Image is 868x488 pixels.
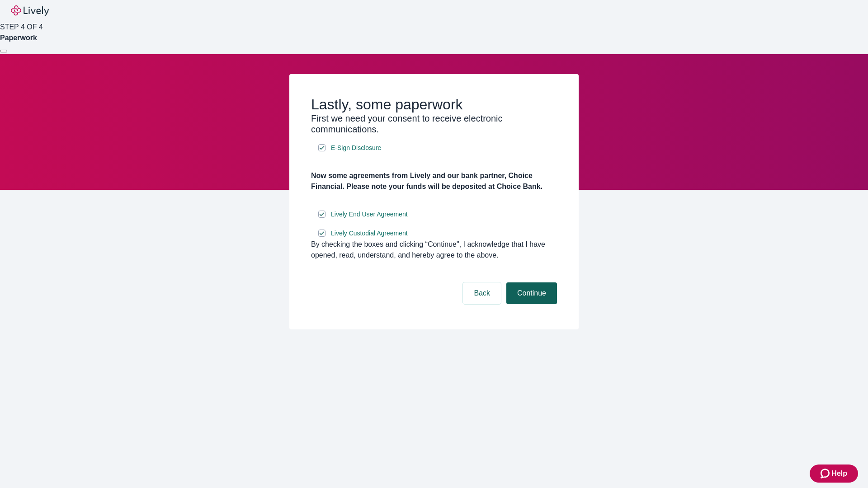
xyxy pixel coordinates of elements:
button: Continue [506,282,557,304]
h3: First we need your consent to receive electronic communications. [311,113,557,135]
a: e-sign disclosure document [329,209,410,220]
span: Lively End User Agreement [331,210,408,219]
button: Back [463,282,501,304]
h2: Lastly, some paperwork [311,96,557,113]
img: Lively [11,5,49,16]
svg: Zendesk support icon [821,468,831,479]
span: Lively Custodial Agreement [331,229,408,238]
a: e-sign disclosure document [329,228,410,239]
span: Help [831,468,847,479]
button: Zendesk support iconHelp [810,465,858,483]
div: By checking the boxes and clicking “Continue", I acknowledge that I have opened, read, understand... [311,239,557,261]
a: e-sign disclosure document [329,142,383,154]
span: E-Sign Disclosure [331,143,381,153]
h4: Now some agreements from Lively and our bank partner, Choice Financial. Please note your funds wi... [311,170,557,192]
